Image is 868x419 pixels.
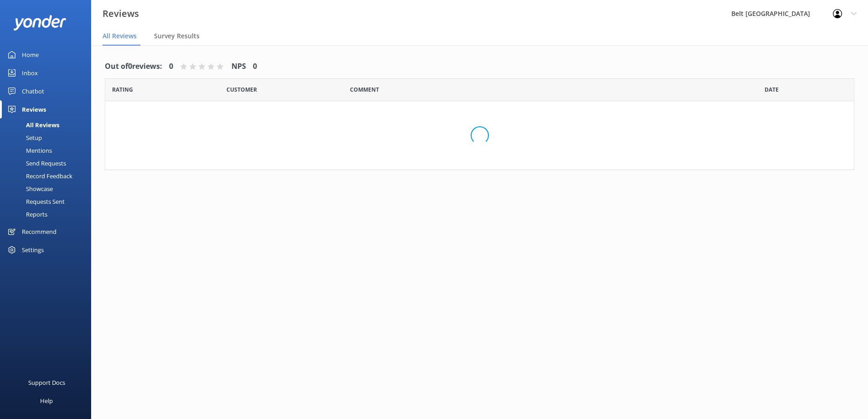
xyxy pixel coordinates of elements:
span: Survey Results [154,31,200,41]
h4: Out of 0 reviews: [105,61,162,72]
a: Record Feedback [5,170,91,182]
a: Reports [5,208,91,221]
h4: 0 [253,61,257,72]
div: Setup [5,131,42,144]
div: Send Requests [5,157,66,170]
div: Help [40,392,53,410]
a: Mentions [5,144,91,157]
span: All Reviews [103,31,137,41]
div: Requests Sent [5,195,65,208]
h3: Reviews [103,6,139,21]
img: yonder-white-logo.png [14,15,66,30]
div: Settings [22,241,44,259]
div: Recommend [22,222,56,241]
div: All Reviews [5,119,59,131]
a: Requests Sent [5,195,91,208]
a: Send Requests [5,157,91,170]
div: Home [22,46,39,64]
a: Showcase [5,182,91,195]
div: Reviews [22,100,46,119]
span: Date [765,85,779,94]
div: Chatbot [22,82,44,100]
div: Showcase [5,182,53,195]
span: Date [226,85,257,94]
h4: NPS [231,61,246,72]
h4: 0 [169,61,173,72]
span: Date [112,85,133,94]
div: Inbox [22,64,38,82]
a: Setup [5,131,91,144]
span: Question [350,85,379,94]
div: Reports [5,208,47,221]
a: All Reviews [5,119,91,131]
div: Record Feedback [5,170,72,182]
div: Support Docs [28,373,65,392]
div: Mentions [5,144,52,157]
